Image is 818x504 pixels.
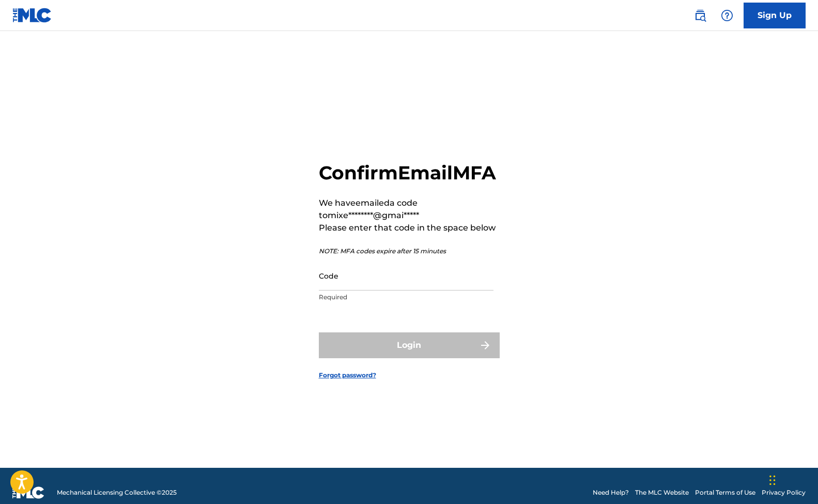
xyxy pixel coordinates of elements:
[12,486,44,499] img: logo
[319,247,500,256] p: NOTE: MFA codes expire after 15 minutes
[319,371,376,380] a: Forgot password?
[319,222,500,234] p: Please enter that code in the space below
[721,9,733,22] img: help
[593,488,629,497] a: Need Help?
[694,9,706,22] img: search
[744,3,806,28] a: Sign Up
[695,488,755,497] a: Portal Terms of Use
[635,488,689,497] a: The MLC Website
[766,454,818,504] iframe: Chat Widget
[57,488,177,497] span: Mechanical Licensing Collective © 2025
[690,5,711,26] a: Public Search
[319,293,493,302] p: Required
[319,161,500,185] h2: Confirm Email MFA
[769,465,776,496] div: Drag
[762,488,806,497] a: Privacy Policy
[717,5,737,26] div: Help
[12,8,52,23] img: MLC Logo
